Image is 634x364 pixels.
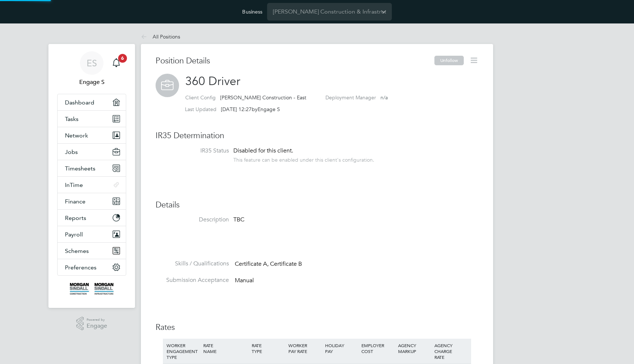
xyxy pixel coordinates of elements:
[65,165,95,172] span: Timesheets
[396,339,433,358] div: AGENCY MARKUP
[433,339,469,364] div: AGENCY CHARGE RATE
[325,94,376,101] label: Deployment Manager
[58,111,126,127] a: Tasks
[58,210,126,226] button: Reports
[65,115,79,122] span: Tasks
[65,214,86,221] span: Reports
[58,243,126,259] button: Schemes
[76,317,108,331] a: Powered byEngage
[57,283,126,295] a: Go to home page
[287,339,323,358] div: WORKER PAY RATE
[233,147,293,154] span: Disabled for this client.
[58,127,126,143] button: Network
[233,155,374,163] div: This feature can be enabled under this client's configuration.
[323,339,360,358] div: HOLIDAY PAY
[58,226,126,242] button: Payroll
[250,339,287,358] div: RATE TYPE
[156,322,478,333] h3: Rates
[65,247,89,254] span: Schemes
[109,51,124,75] a: 6
[221,106,252,113] span: [DATE] 12:27
[156,56,434,66] h3: Position Details
[235,261,302,268] span: Certificate A, Certificate B
[65,181,83,188] span: InTime
[58,160,126,176] button: Timesheets
[185,106,280,113] div: by
[156,276,229,284] label: Submission Acceptance
[58,259,126,275] button: Preferences
[233,216,417,224] p: TBC
[156,130,478,141] h3: IR35 Determination
[118,54,127,63] span: 6
[58,94,126,110] a: Dashboard
[242,8,262,15] label: Business
[87,58,97,68] span: ES
[156,260,229,268] label: Skills / Qualifications
[258,106,280,113] span: Engage S
[380,94,388,101] span: n/a
[360,339,396,358] div: EMPLOYER COST
[141,33,180,40] a: All Positions
[201,339,250,358] div: RATE NAME
[434,56,464,65] button: Unfollow
[87,323,107,329] span: Engage
[185,106,216,113] label: Last Updated
[58,144,126,160] button: Jobs
[235,277,254,284] span: Manual
[57,51,126,87] a: ESEngage S
[185,74,240,88] span: 360 Driver
[65,198,85,205] span: Finance
[156,147,229,155] label: IR35 Status
[156,200,478,210] h3: Details
[220,94,306,101] span: [PERSON_NAME] Construction - East
[48,44,135,308] nav: Main navigation
[156,216,229,224] label: Description
[65,231,83,238] span: Payroll
[58,193,126,209] button: Finance
[58,177,126,193] button: InTime
[70,283,114,295] img: morgansindall-logo-retina.png
[65,132,88,139] span: Network
[87,317,107,323] span: Powered by
[57,78,126,87] span: Engage S
[165,339,201,364] div: WORKER ENGAGEMENT TYPE
[185,94,216,101] label: Client Config
[65,264,96,271] span: Preferences
[65,148,78,155] span: Jobs
[65,99,94,106] span: Dashboard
